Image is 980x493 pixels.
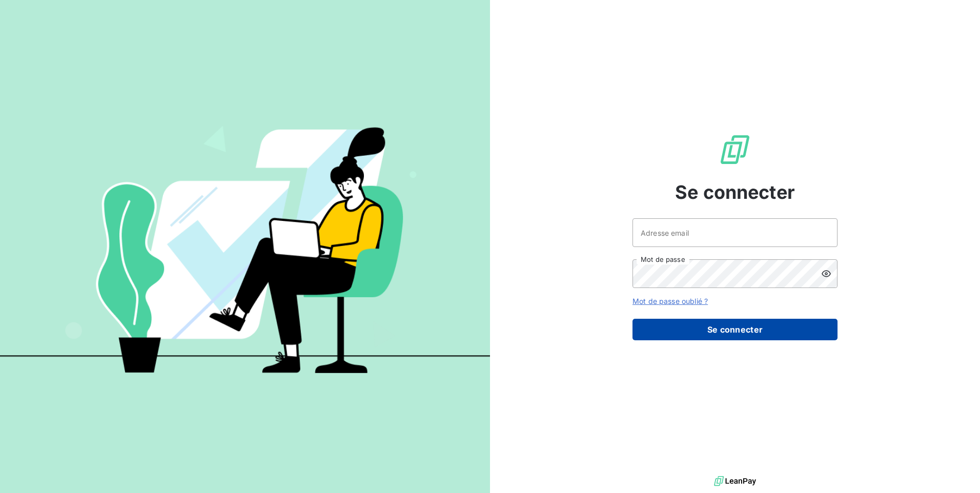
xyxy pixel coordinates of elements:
[714,474,756,489] img: logo
[675,178,795,206] span: Se connecter
[632,218,838,247] input: placeholder
[632,319,838,340] button: Se connecter
[632,297,708,305] a: Mot de passe oublié ?
[719,133,751,166] img: Logo LeanPay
